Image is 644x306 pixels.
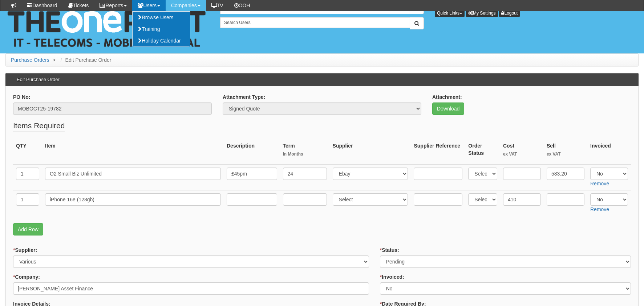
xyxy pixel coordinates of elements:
[13,139,42,164] th: QTY
[13,246,37,254] label: Supplier:
[499,9,520,17] a: Logout
[590,206,609,212] a: Remove
[500,139,544,164] th: Cost
[133,35,190,47] a: Holiday Calendar
[330,139,411,164] th: Supplier
[544,139,587,164] th: Sell
[547,151,584,157] small: ex VAT
[13,73,63,86] h3: Edit Purchase Order
[503,151,541,157] small: ex VAT
[11,57,49,63] a: Purchase Orders
[590,181,609,186] a: Remove
[133,23,190,35] a: Training
[224,139,280,164] th: Description
[283,151,327,157] small: In Months
[13,273,40,281] label: Company:
[432,93,462,101] label: Attachment:
[432,102,464,115] a: Download
[380,246,399,254] label: Status:
[13,120,65,132] legend: Items Required
[466,9,498,17] a: My Settings
[42,139,224,164] th: Item
[465,139,500,164] th: Order Status
[411,139,465,164] th: Supplier Reference
[220,17,410,28] input: Search Users
[380,273,404,281] label: Invoiced:
[59,56,112,64] li: Edit Purchase Order
[435,9,465,17] button: Quick Links
[280,139,330,164] th: Term
[133,12,190,23] a: Browse Users
[587,139,631,164] th: Invoiced
[51,57,57,63] span: >
[223,93,265,101] label: Attachment Type:
[13,223,43,235] a: Add Row
[13,93,30,101] label: PO No:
